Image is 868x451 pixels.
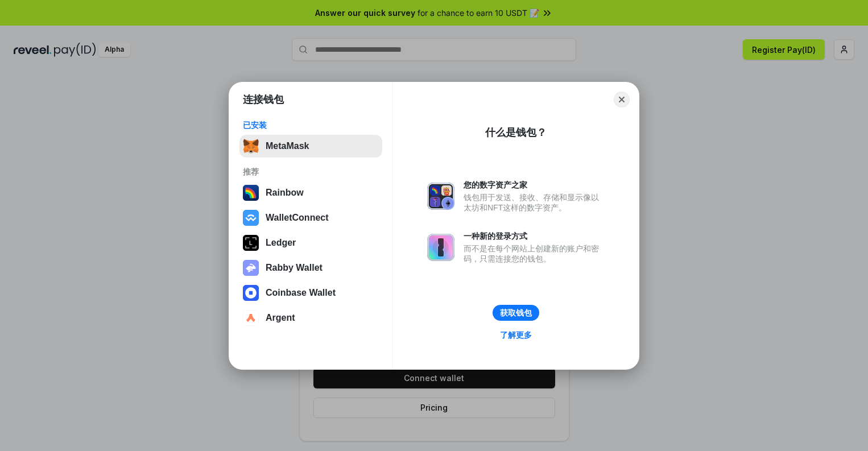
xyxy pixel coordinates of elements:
img: svg+xml,%3Csvg%20xmlns%3D%22http%3A%2F%2Fwww.w3.org%2F2000%2Fsvg%22%20width%3D%2228%22%20height%3... [243,235,259,251]
div: 钱包用于发送、接收、存储和显示像以太坊和NFT这样的数字资产。 [464,192,605,213]
button: WalletConnect [239,206,382,229]
button: MetaMask [239,135,382,158]
div: WalletConnect [266,213,329,223]
div: Argent [266,313,295,323]
a: 了解更多 [493,328,539,342]
div: Rabby Wallet [266,263,323,273]
img: svg+xml,%3Csvg%20width%3D%2228%22%20height%3D%2228%22%20viewBox%3D%220%200%2028%2028%22%20fill%3D... [243,285,259,301]
button: Ledger [239,231,382,254]
div: Ledger [266,238,296,248]
img: svg+xml,%3Csvg%20xmlns%3D%22http%3A%2F%2Fwww.w3.org%2F2000%2Fsvg%22%20fill%3D%22none%22%20viewBox... [243,260,259,276]
div: 您的数字资产之家 [464,180,605,190]
button: Coinbase Wallet [239,282,382,304]
div: 什么是钱包？ [485,126,547,139]
button: 获取钱包 [493,305,539,321]
img: svg+xml,%3Csvg%20xmlns%3D%22http%3A%2F%2Fwww.w3.org%2F2000%2Fsvg%22%20fill%3D%22none%22%20viewBox... [427,183,454,210]
div: 获取钱包 [500,308,532,318]
button: Rabby Wallet [239,256,382,279]
div: Coinbase Wallet [266,288,336,298]
button: Close [614,92,630,107]
div: MetaMask [266,141,309,151]
img: svg+xml,%3Csvg%20fill%3D%22none%22%20height%3D%2233%22%20viewBox%3D%220%200%2035%2033%22%20width%... [243,138,259,154]
img: svg+xml,%3Csvg%20width%3D%2228%22%20height%3D%2228%22%20viewBox%3D%220%200%2028%2028%22%20fill%3D... [243,210,259,226]
div: Rainbow [266,188,304,198]
div: 而不是在每个网站上创建新的账户和密码，只需连接您的钱包。 [464,243,605,264]
button: Rainbow [239,181,382,204]
img: svg+xml,%3Csvg%20width%3D%2228%22%20height%3D%2228%22%20viewBox%3D%220%200%2028%2028%22%20fill%3D... [243,310,259,326]
button: Argent [239,307,382,329]
div: 已安装 [243,120,379,130]
h1: 连接钱包 [243,93,284,106]
div: 了解更多 [500,330,532,340]
div: 一种新的登录方式 [464,231,605,241]
img: svg+xml,%3Csvg%20width%3D%22120%22%20height%3D%22120%22%20viewBox%3D%220%200%20120%20120%22%20fil... [243,185,259,201]
div: 推荐 [243,167,379,177]
img: svg+xml,%3Csvg%20xmlns%3D%22http%3A%2F%2Fwww.w3.org%2F2000%2Fsvg%22%20fill%3D%22none%22%20viewBox... [427,234,454,261]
